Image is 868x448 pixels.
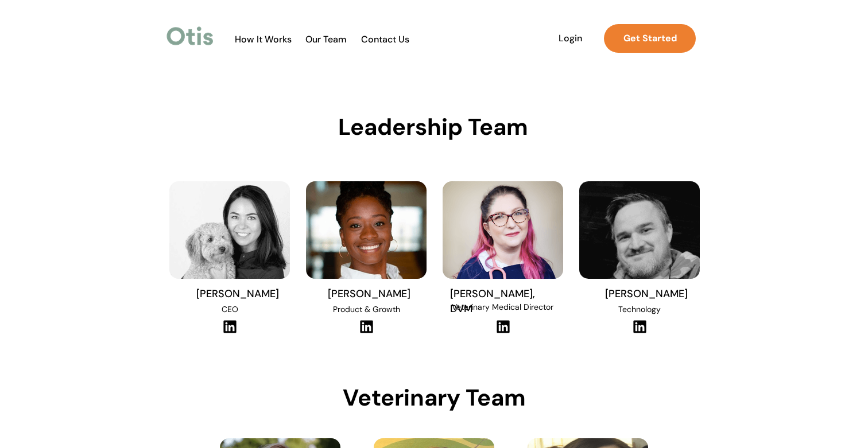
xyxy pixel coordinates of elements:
a: Get Started [604,24,696,53]
span: Veterinary Team [343,383,526,412]
span: Technology [618,304,661,314]
span: Veterinary Medical Director [452,302,553,312]
span: [PERSON_NAME] [196,287,279,301]
a: Our Team [298,34,354,45]
a: Contact Us [355,34,415,45]
span: Product & Growth [333,304,400,314]
span: Login [544,33,596,44]
span: [PERSON_NAME] [605,287,688,301]
span: Contact Us [355,34,415,45]
span: Leadership Team [338,112,528,142]
a: Login [544,24,596,53]
span: Our Team [298,34,354,45]
strong: Get Started [623,32,677,44]
span: CEO [222,304,238,314]
span: [PERSON_NAME], DVM [450,287,535,315]
span: How It Works [229,34,297,45]
span: [PERSON_NAME] [328,287,410,301]
a: How It Works [229,34,297,45]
